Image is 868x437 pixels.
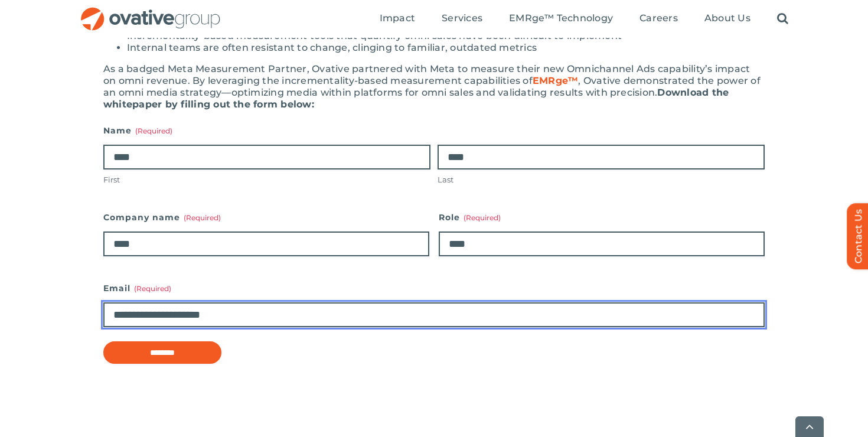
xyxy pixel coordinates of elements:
[380,12,415,24] span: Impact
[184,213,221,222] span: (Required)
[103,209,429,226] label: Company name
[442,12,482,24] span: Services
[704,12,750,24] span: About Us
[442,12,482,25] a: Services
[509,12,613,24] span: EMRge™ Technology
[134,284,171,293] span: (Required)
[533,75,578,86] a: EMRge™
[639,12,678,25] a: Careers
[135,126,172,135] span: (Required)
[103,280,765,296] label: Email
[380,12,415,25] a: Impact
[509,12,613,25] a: EMRge™ Technology
[704,12,750,25] a: About Us
[103,174,430,185] label: First
[464,213,501,222] span: (Required)
[103,122,172,139] legend: Name
[438,174,765,185] label: Last
[103,63,765,110] div: As a badged Meta Measurement Partner, Ovative partnered with Meta to measure their new Omnichanne...
[127,42,765,54] li: Internal teams are often resistant to change, clinging to familiar, outdated metrics
[777,12,788,25] a: Search
[103,87,729,110] b: Download the whitepaper by filling out the form below:
[80,6,221,17] a: OG_Full_horizontal_RGB
[639,12,678,24] span: Careers
[439,209,765,226] label: Role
